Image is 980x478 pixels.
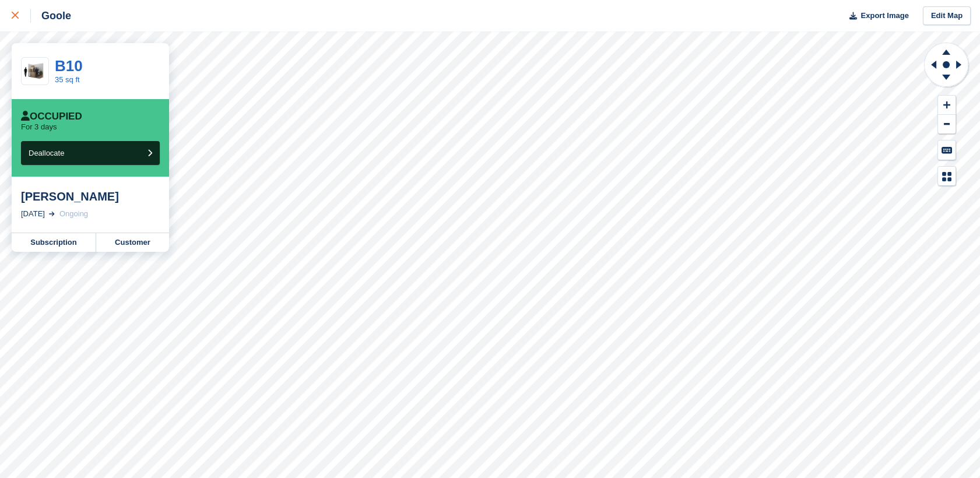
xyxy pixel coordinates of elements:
button: Deallocate [21,141,160,165]
div: Ongoing [59,208,88,220]
a: B10 [55,57,83,75]
div: Occupied [21,111,82,122]
button: Keyboard Shortcuts [938,140,956,160]
a: 35 sq ft [55,75,80,84]
button: Zoom In [938,96,956,115]
div: [DATE] [21,208,45,220]
a: Edit Map [923,6,971,26]
div: Goole [31,9,71,23]
button: Export Image [842,6,909,26]
span: Export Image [860,10,908,22]
button: Zoom Out [938,115,956,134]
a: Customer [96,233,169,252]
img: arrow-right-light-icn-cde0832a797a2874e46488d9cf13f60e5c3a73dbe684e267c42b8395dfbc2abf.svg [49,212,55,216]
div: [PERSON_NAME] [21,189,160,203]
p: For 3 days [21,122,57,132]
button: Map Legend [938,167,956,186]
a: Subscription [12,233,96,252]
img: 32-sqft-unit.jpg [22,61,48,82]
span: Deallocate [29,149,64,157]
